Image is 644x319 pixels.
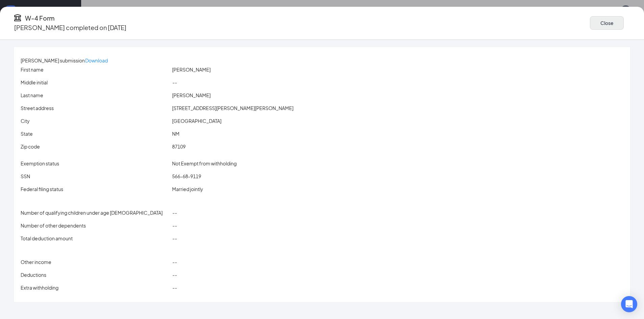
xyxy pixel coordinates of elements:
p: Last name [21,91,169,99]
p: [PERSON_NAME] completed on [DATE] [14,23,126,32]
svg: TaxGovernmentIcon [14,14,22,22]
h4: W-4 Form [25,14,54,23]
p: Middle initial [21,79,169,86]
span: 566-68-9119 [172,173,201,179]
span: [STREET_ADDRESS][PERSON_NAME][PERSON_NAME] [172,105,293,111]
button: Download [85,55,108,66]
p: SSN [21,172,169,180]
span: -- [172,222,177,229]
p: Deductions [21,271,169,278]
p: Extra withholding [21,284,169,291]
span: Not Exempt from withholding [172,160,237,166]
p: Street address [21,104,169,112]
span: [PERSON_NAME] [172,92,211,98]
span: -- [172,235,177,241]
p: Exemption status [21,160,169,167]
span: -- [172,285,177,291]
p: First name [21,66,169,73]
div: Open Intercom Messenger [621,296,637,312]
p: Federal filing status [21,185,169,193]
p: State [21,130,169,137]
span: -- [172,79,177,85]
button: Close [590,16,624,30]
p: City [21,117,169,125]
span: Married jointly [172,186,203,192]
span: [PERSON_NAME] [172,67,211,73]
span: -- [172,272,177,278]
span: [GEOGRAPHIC_DATA] [172,118,221,124]
p: Number of other dependents [21,222,169,229]
span: 87109 [172,143,186,150]
p: Zip code [21,143,169,150]
span: [PERSON_NAME] submission [21,57,85,63]
span: -- [172,210,177,216]
span: -- [172,259,177,265]
p: Download [85,57,108,64]
span: NM [172,131,180,137]
p: Other income [21,258,169,266]
p: Number of qualifying children under age [DEMOGRAPHIC_DATA] [21,209,169,216]
p: Total deduction amount [21,235,169,242]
